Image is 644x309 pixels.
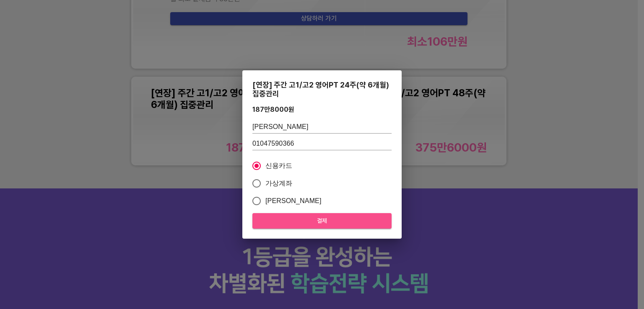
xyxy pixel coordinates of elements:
div: 187만8000 원 [252,106,294,113]
div: [연장] 주간 고1/고2 영어PT 24주(약 6개월) 집중관리 [252,80,392,98]
span: 가상계좌 [265,178,293,188]
span: [PERSON_NAME] [265,196,322,206]
button: 결제 [252,213,392,229]
input: 학생 이름 [252,120,392,134]
span: 결제 [259,216,385,226]
input: 학생 연락처 [252,137,392,150]
span: 신용카드 [265,161,293,171]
